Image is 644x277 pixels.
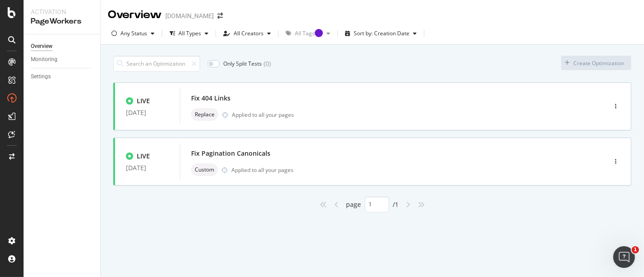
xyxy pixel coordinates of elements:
div: LIVE [137,152,150,161]
div: Only Split Tests [223,60,262,67]
div: neutral label [191,163,218,176]
span: Replace [195,112,215,117]
button: Create Optimization [561,56,631,70]
div: Fix 404 Links [191,94,231,103]
div: PageWorkers [31,16,93,27]
a: Overview [31,42,94,51]
div: [DOMAIN_NAME] [165,11,214,20]
div: angles-right [414,197,428,212]
div: Applied to all your pages [231,166,293,174]
div: Fix Pagination Canonicals [191,149,270,158]
div: All Types [178,31,201,36]
div: All Tags [295,31,323,36]
iframe: Intercom live chat [613,246,635,268]
div: All Creators [234,31,264,36]
div: Tooltip anchor [315,29,323,37]
div: neutral label [191,108,218,121]
span: Custom [195,167,214,172]
div: Any Status [120,31,147,36]
button: All Creators [220,26,274,41]
div: page / 1 [346,196,399,212]
div: Sort by: Creation Date [354,31,409,36]
div: Activation [31,7,93,16]
div: [DATE] [126,164,169,172]
button: Any Status [108,26,158,41]
a: Monitoring [31,55,94,64]
div: Overview [108,7,162,23]
div: Applied to all your pages [232,111,294,119]
div: Monitoring [31,55,58,64]
div: Settings [31,72,51,81]
div: Create Optimization [573,59,624,67]
div: angle-right [402,197,414,212]
button: All TagsTooltip anchor [282,26,334,41]
div: Overview [31,42,53,51]
button: All Types [166,26,212,41]
div: ( 0 ) [264,59,271,68]
button: Sort by: Creation Date [341,26,420,41]
div: [DATE] [126,109,169,116]
div: LIVE [137,96,150,105]
a: Settings [31,72,94,81]
div: angle-left [331,197,342,212]
div: angles-left [316,197,331,212]
div: arrow-right-arrow-left [217,13,223,19]
span: 1 [632,246,639,253]
input: Search an Optimization [113,56,200,72]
